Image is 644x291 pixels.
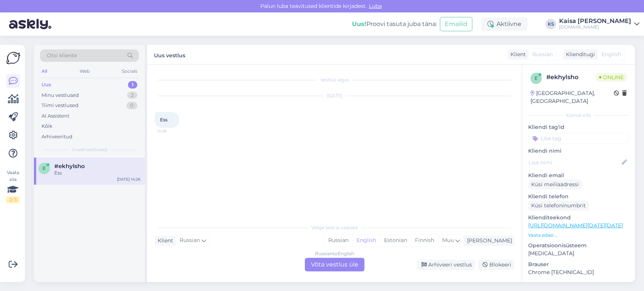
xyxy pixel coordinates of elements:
[528,201,589,211] div: Küsi telefoninumbrit
[41,102,78,109] div: Tiimi vestlused
[559,24,631,30] div: [DOMAIN_NAME]
[128,81,137,89] div: 1
[6,51,20,65] img: Askly Logo
[154,49,185,60] label: Uus vestlus
[127,92,137,99] div: 2
[535,75,538,81] span: e
[529,158,620,167] input: Lisa nimi
[442,237,454,244] span: Muu
[528,172,629,179] p: Kliendi email
[117,176,140,182] div: [DATE] 14:26
[532,51,553,58] span: Russian
[157,128,185,134] span: 14:26
[528,112,629,119] div: Kliendi info
[78,66,91,76] div: Web
[54,163,85,170] span: #ekhylsho
[528,222,623,229] a: [URL][DOMAIN_NAME][DATE][DATE]
[596,73,627,81] span: Online
[155,237,173,245] div: Klient
[41,133,72,141] div: Arhiveeritud
[180,236,200,245] span: Russian
[54,170,140,176] div: Ess
[352,235,380,246] div: English
[155,224,514,231] div: Valige keel ja vastake
[352,20,366,28] b: Uus!
[528,123,629,131] p: Kliendi tag'id
[367,3,384,9] span: Luba
[6,169,20,203] div: Vaata siia
[528,147,629,155] p: Kliendi nimi
[528,268,629,276] p: Chrome [TECHNICAL_ID]
[528,260,629,268] p: Brauser
[41,92,79,99] div: Minu vestlused
[324,235,352,246] div: Russian
[43,165,46,171] span: e
[411,235,438,246] div: Finnish
[6,196,20,203] div: 2 / 3
[528,133,629,144] input: Lisa tag
[155,92,514,99] div: [DATE]
[41,81,51,89] div: Uus
[559,18,639,30] a: Kaisa [PERSON_NAME][DOMAIN_NAME]
[315,250,354,257] div: Russian to English
[352,20,437,29] div: Proovi tasuta juba täna:
[417,260,475,270] div: Arhiveeri vestlus
[528,193,629,201] p: Kliendi telefon
[507,51,526,58] div: Klient
[41,123,52,130] div: Kõik
[530,89,614,105] div: [GEOGRAPHIC_DATA], [GEOGRAPHIC_DATA]
[120,66,139,76] div: Socials
[528,242,629,250] p: Operatsioonisüsteem
[559,18,631,24] div: Kaisa [PERSON_NAME]
[528,250,629,257] p: [MEDICAL_DATA]
[601,51,621,58] span: English
[380,235,411,246] div: Estonian
[528,179,582,190] div: Küsi meiliaadressi
[305,258,364,271] div: Võta vestlus üle
[40,66,49,76] div: All
[546,19,556,29] div: KS
[160,117,168,123] span: Ess
[478,260,514,270] div: Blokeeri
[155,77,514,83] div: Vestlus algas
[528,214,629,222] p: Klienditeekond
[528,232,629,239] p: Vaata edasi ...
[563,51,595,58] div: Klienditugi
[481,17,527,31] div: Aktiivne
[440,17,472,31] button: Emailid
[546,73,596,82] div: # ekhylsho
[72,146,107,153] span: Uued vestlused
[41,112,69,120] div: AI Assistent
[464,237,512,245] div: [PERSON_NAME]
[47,52,77,60] span: Otsi kliente
[126,102,137,109] div: 0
